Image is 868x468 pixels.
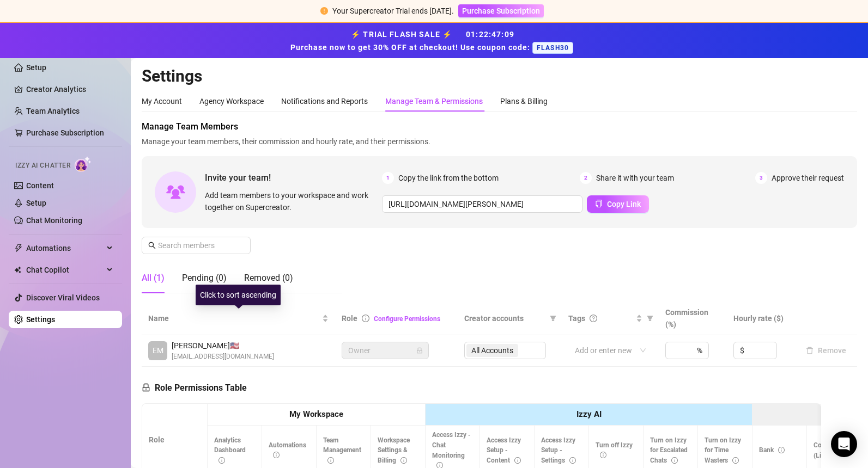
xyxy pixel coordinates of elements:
span: Approve their request [772,172,844,184]
div: Manage Team & Permissions [385,95,483,107]
button: Purchase Subscription [458,4,544,17]
span: FLASH30 [532,42,573,54]
div: Plans & Billing [500,95,548,107]
span: 1 [382,172,394,184]
a: Team Analytics [26,107,80,115]
a: Discover Viral Videos [26,293,100,302]
span: info-circle [400,457,407,464]
span: lock [142,383,150,392]
input: Search members [158,239,235,251]
span: info-circle [362,315,369,322]
h5: Role Permissions Table [142,381,247,395]
h2: Settings [142,66,857,87]
span: Manage your team members, their commission and hourly rate, and their permissions. [142,136,857,147]
div: Click to sort ascending [196,285,281,305]
span: Collections (Lists) [814,441,846,459]
span: Purchase Subscription [462,7,540,15]
div: Open Intercom Messenger [831,431,857,457]
span: Owner [348,342,422,359]
span: thunderbolt [14,244,23,253]
a: Configure Permissions [374,315,440,323]
span: Automations [269,441,306,459]
span: Access Izzy Setup - Content [487,436,521,465]
div: Removed (0) [244,272,293,285]
strong: ⚡ TRIAL FLASH SALE ⚡ [290,30,578,52]
span: Role [342,314,357,323]
span: Izzy AI Chatter [15,161,70,171]
span: Access Izzy Setup - Settings [541,436,576,465]
span: info-circle [514,457,521,464]
span: Automations [26,239,104,257]
a: Content [26,181,54,190]
button: Remove [802,344,851,357]
span: Manage Team Members [142,120,857,133]
span: Turn off Izzy [596,441,633,459]
span: Chat Copilot [26,261,104,279]
span: Tags [568,312,585,324]
span: Copy the link from the bottom [398,172,499,184]
img: AI Chatter [75,156,92,172]
img: Chat Copilot [14,266,21,274]
div: All (1) [142,272,165,285]
span: filter [548,310,559,327]
strong: My Workspace [289,409,343,419]
span: Turn on Izzy for Time Wasters [705,436,741,465]
span: Workspace Settings & Billing [378,436,410,465]
span: filter [645,310,655,327]
span: info-circle [778,447,785,453]
a: Purchase Subscription [458,7,544,15]
span: copy [595,200,603,207]
span: 3 [755,172,767,184]
div: Agency Workspace [199,95,264,107]
span: info-circle [569,457,576,464]
strong: Purchase now to get 30% OFF at checkout! Use coupon code: [290,43,532,52]
th: Hourly rate ($) [727,302,795,335]
span: Team Management [323,436,361,465]
button: Copy Link [587,195,649,213]
span: Copy Link [607,200,641,208]
span: filter [550,315,556,322]
span: info-circle [327,457,334,464]
a: Setup [26,199,46,207]
span: EM [153,344,163,356]
span: info-circle [732,457,739,464]
span: info-circle [600,452,606,458]
span: exclamation-circle [320,7,328,15]
a: Chat Monitoring [26,216,82,225]
span: Share it with your team [596,172,674,184]
div: Pending (0) [182,272,227,285]
span: Bank [759,446,785,454]
span: lock [416,347,423,354]
span: info-circle [671,457,678,464]
th: Commission (%) [659,302,727,335]
div: My Account [142,95,182,107]
a: Purchase Subscription [26,128,104,137]
span: Add team members to your workspace and work together on Supercreator. [205,189,378,213]
span: info-circle [273,452,280,458]
strong: Izzy AI [576,409,602,419]
span: Analytics Dashboard [214,436,246,465]
a: Setup [26,63,46,72]
span: Your Supercreator Trial ends [DATE]. [332,7,454,15]
span: filter [647,315,653,322]
span: question-circle [590,315,597,322]
th: Name [142,302,335,335]
span: Name [148,312,320,324]
a: Creator Analytics [26,81,113,98]
span: [EMAIL_ADDRESS][DOMAIN_NAME] [172,352,274,362]
span: Creator accounts [464,312,546,324]
span: Invite your team! [205,171,382,184]
a: Settings [26,315,55,324]
span: [PERSON_NAME] 🇺🇸 [172,340,274,352]
span: info-circle [218,457,225,464]
span: search [148,242,156,249]
span: 2 [580,172,592,184]
div: Notifications and Reports [281,95,368,107]
span: Turn on Izzy for Escalated Chats [650,436,688,465]
span: 01 : 22 : 47 : 09 [466,30,514,39]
